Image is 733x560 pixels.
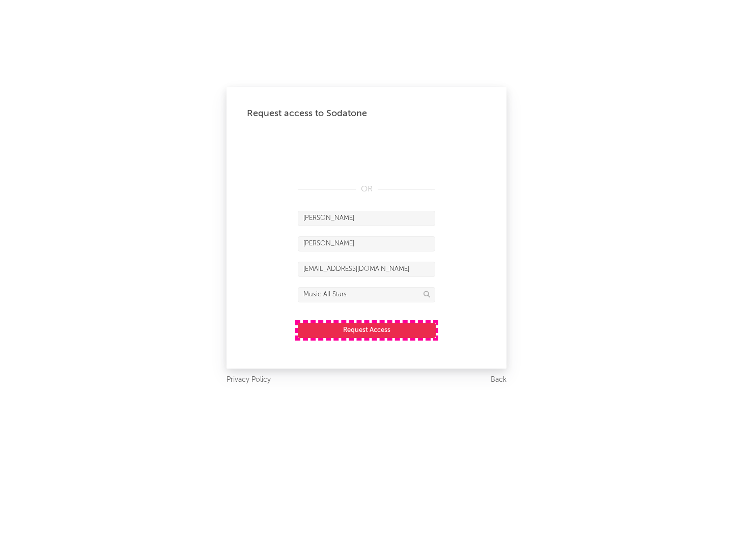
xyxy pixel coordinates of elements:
input: Last Name [298,236,435,251]
input: Division [298,287,435,302]
input: Email [298,262,435,277]
div: Request access to Sodatone [247,107,486,120]
a: Privacy Policy [227,374,271,386]
button: Request Access [298,323,436,338]
a: Back [491,374,506,386]
input: First Name [298,211,435,226]
div: OR [298,183,435,195]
